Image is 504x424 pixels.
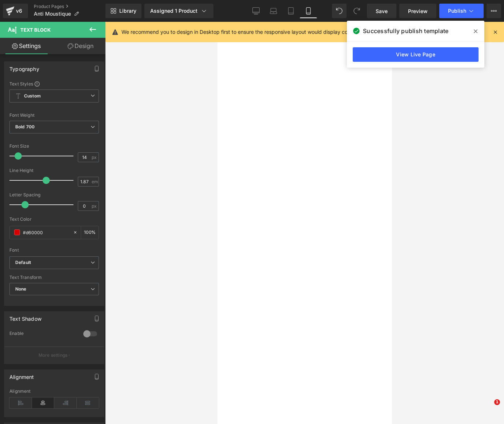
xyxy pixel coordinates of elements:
span: px [92,155,98,160]
a: Product Pages [34,4,105,9]
div: Font Size [9,144,99,149]
div: Text Transform [9,275,99,280]
div: Alignment [9,389,99,394]
div: Line Height [9,168,99,173]
div: % [81,226,99,239]
span: px [92,204,98,208]
div: Enable [9,331,76,338]
span: 1 [494,399,500,405]
button: Undo [332,4,347,18]
div: Text Shadow [9,312,41,322]
iframe: Intercom live chat [479,399,497,417]
div: Alignment [9,370,34,380]
a: Laptop [265,4,282,18]
span: Preview [408,7,428,15]
a: Mobile [300,4,317,18]
b: Bold 700 [15,124,35,129]
a: Design [54,38,107,54]
span: Library [119,8,136,14]
b: None [15,286,27,292]
i: Default [15,260,31,266]
span: Successfully publish template [363,27,448,35]
div: Assigned 1 Product [150,7,208,15]
div: Typography [9,62,39,72]
div: v6 [15,6,24,16]
span: em [92,179,98,184]
b: Custom [24,93,41,99]
button: Redo [349,4,364,18]
div: Font Weight [9,113,99,118]
span: Publish [448,8,466,14]
span: Save [376,7,388,15]
a: New Library [105,4,141,18]
a: Preview [399,4,436,18]
p: We recommend you to design in Desktop first to ensure the responsive layout would display correct... [121,28,454,36]
input: Color [23,228,69,236]
button: Publish [439,4,484,18]
a: v6 [3,4,28,18]
a: View Live Page [353,47,479,62]
div: Text Styles [9,81,99,87]
div: Font [9,248,99,253]
span: Text Block [20,27,51,33]
div: Letter Spacing [9,192,99,197]
button: More settings [4,347,104,364]
div: Text Color [9,217,99,222]
span: Anti Moustique [34,11,71,17]
a: Tablet [282,4,300,18]
p: More settings [39,352,68,359]
a: Desktop [247,4,265,18]
button: More [487,4,501,18]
